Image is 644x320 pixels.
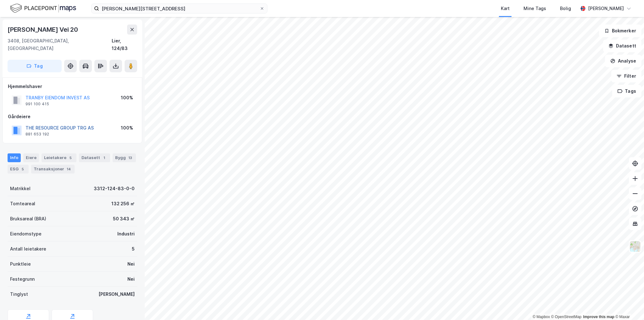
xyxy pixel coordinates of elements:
iframe: Chat Widget [613,290,644,320]
div: 1 [101,155,108,161]
div: Eiendomstype [10,230,42,238]
div: 3312-124-83-0-0 [94,185,135,192]
div: 5 [20,166,26,172]
div: Industri [117,230,135,238]
div: Antall leietakere [10,245,46,253]
div: 100% [121,124,133,132]
div: 5 [132,245,135,253]
a: Mapbox [533,315,550,319]
div: Lier, 124/83 [112,37,137,52]
button: Bokmerker [599,25,641,37]
div: Festegrunn [10,275,35,283]
div: 100% [121,94,133,102]
div: Datasett [79,153,110,162]
div: Bolig [560,5,571,12]
div: 13 [127,155,133,161]
div: 14 [65,166,72,172]
div: 50 343 ㎡ [113,215,135,223]
div: Bygg [113,153,136,162]
div: 132 256 ㎡ [111,200,135,207]
div: Tomteareal [10,200,35,207]
div: [PERSON_NAME] [98,290,135,298]
div: Mine Tags [524,5,546,12]
div: ESG [8,165,29,174]
div: Transaksjoner [31,165,75,174]
a: Improve this map [583,315,614,319]
div: [PERSON_NAME] Vei 20 [8,25,79,35]
div: Nei [127,275,135,283]
button: Tag [8,60,62,72]
button: Datasett [603,40,641,52]
div: Kart [501,5,510,12]
div: Matrikkel [10,185,31,192]
button: Analyse [605,55,641,67]
div: Nei [127,260,135,268]
div: Gårdeiere [8,113,137,120]
div: Eiere [23,153,39,162]
img: Z [629,240,641,252]
div: Info [8,153,21,162]
div: 5 [68,155,74,161]
button: Filter [611,70,641,82]
button: Tags [612,85,641,97]
div: Punktleie [10,260,31,268]
input: Søk på adresse, matrikkel, gårdeiere, leietakere eller personer [99,4,260,13]
div: Bruksareal (BRA) [10,215,46,223]
div: 991 100 415 [25,102,49,107]
a: OpenStreetMap [551,315,582,319]
img: logo.f888ab2527a4732fd821a326f86c7f29.svg [10,3,76,14]
div: [PERSON_NAME] [588,5,624,12]
div: 881 653 192 [25,132,49,137]
div: Hjemmelshaver [8,83,137,90]
div: 3408, [GEOGRAPHIC_DATA], [GEOGRAPHIC_DATA] [8,37,112,52]
div: Leietakere [42,153,76,162]
div: Tinglyst [10,290,28,298]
